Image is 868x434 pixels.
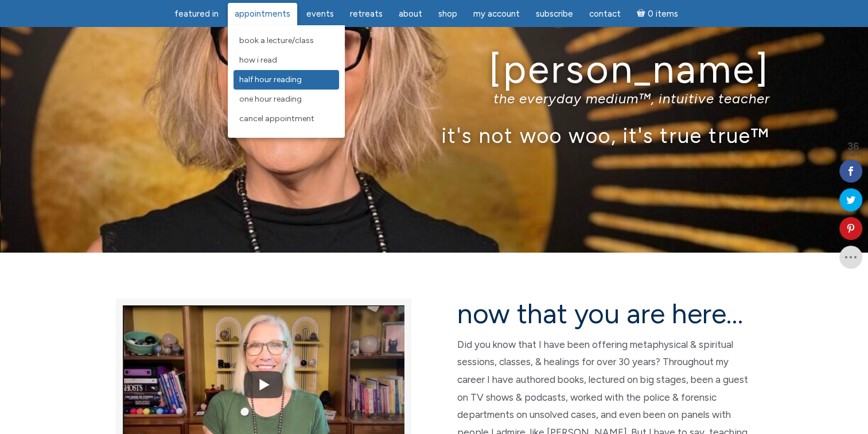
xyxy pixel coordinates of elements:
span: Subscribe [536,9,573,19]
a: Subscribe [529,3,580,25]
span: Shares [844,152,862,157]
span: Retreats [350,9,383,19]
span: Half Hour Reading [239,75,302,84]
a: Book a Lecture/Class [233,31,339,51]
a: Shop [431,3,464,25]
span: About [399,9,422,19]
span: Cancel Appointment [239,114,314,123]
p: the everyday medium™, intuitive teacher [99,90,770,107]
a: Cart0 items [630,2,685,25]
a: My Account [466,3,527,25]
a: featured in [168,3,225,25]
span: One Hour Reading [239,94,302,104]
a: How I Read [233,51,339,70]
i: Cart [637,9,648,19]
h2: now that you are here… [457,299,753,329]
a: Half Hour Reading [233,70,339,90]
span: 0 items [647,10,678,18]
span: Events [306,9,334,19]
a: One Hour Reading [233,90,339,109]
a: Cancel Appointment [233,109,339,129]
span: Book a Lecture/Class [239,36,314,45]
span: Appointments [235,9,290,19]
a: Events [299,3,341,25]
a: About [392,3,429,25]
span: featured in [174,9,219,19]
a: Appointments [228,3,297,25]
h1: [PERSON_NAME] [99,48,770,91]
span: Shop [438,9,457,19]
span: How I Read [239,55,277,65]
span: 36 [844,141,862,152]
span: My Account [473,9,520,19]
p: it's not woo woo, it's true true™ [99,123,770,148]
span: Contact [589,9,621,19]
a: Contact [582,3,628,25]
a: Retreats [343,3,390,25]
